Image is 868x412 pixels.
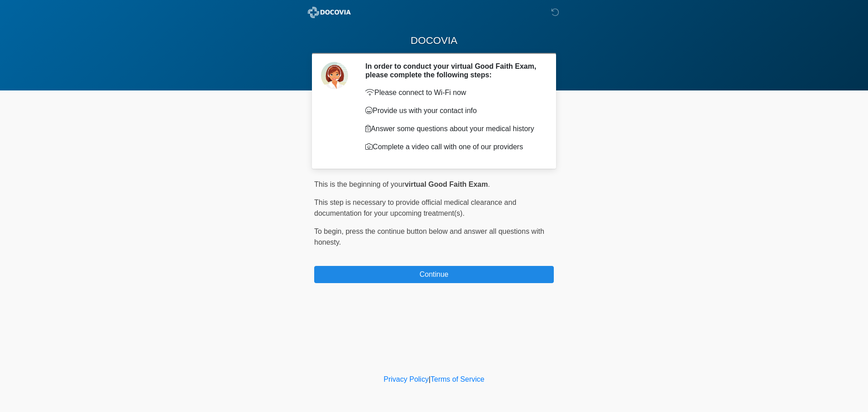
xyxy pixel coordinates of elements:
[314,227,345,235] span: To begin,
[307,33,561,49] h1: DOCOVIA
[314,180,405,188] span: This is the beginning of your
[314,227,544,246] span: press the continue button below and answer all questions with honesty.
[321,62,348,89] img: Agent Avatar
[488,180,490,188] span: .
[365,142,540,152] p: Complete a video call with one of our providers
[429,375,430,383] a: |
[430,375,484,383] a: Terms of Service
[365,62,540,79] h2: In order to conduct your virtual Good Faith Exam, please complete the following steps:
[314,266,554,283] button: Continue
[365,123,540,134] p: Answer some questions about your medical history
[384,375,429,383] a: Privacy Policy
[365,87,540,98] p: Please connect to Wi-Fi now
[405,180,488,188] strong: virtual Good Faith Exam
[305,7,354,18] img: ABC Med Spa- GFEase Logo
[365,105,540,116] p: Provide us with your contact info
[314,199,516,217] span: This step is necessary to provide official medical clearance and documentation for your upcoming ...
